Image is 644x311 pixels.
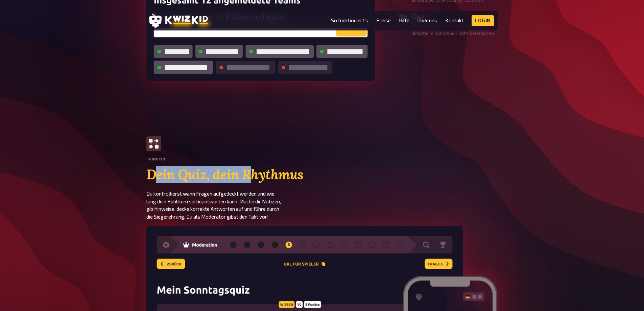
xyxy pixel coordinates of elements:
[418,18,437,23] a: Über uns
[146,157,165,161] div: Features
[146,190,322,220] p: Du kontrollierst wann Fragen aufgedeckt werden und wie lang dein Publikum sie beantworten kann. M...
[146,167,322,182] h2: Dein Quiz, dein Rhythmus
[331,18,368,23] a: So funktioniert's
[472,15,494,26] a: Login
[376,18,391,23] a: Preise
[445,18,463,23] a: Kontakt
[399,18,409,23] a: Hilfe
